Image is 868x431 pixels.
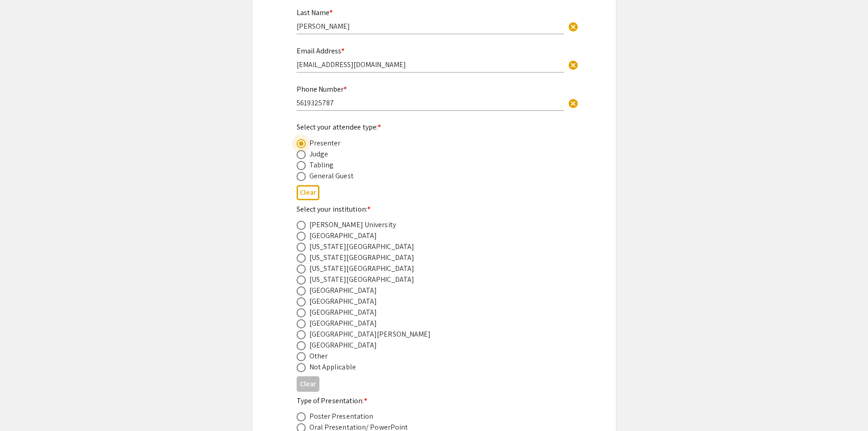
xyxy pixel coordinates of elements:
div: [GEOGRAPHIC_DATA] [309,230,377,241]
div: Poster Presentation [309,411,374,422]
button: Clear [297,185,319,200]
iframe: Chat [7,390,39,424]
span: cancel [568,60,579,71]
div: Presenter [309,138,341,149]
div: [US_STATE][GEOGRAPHIC_DATA] [309,252,415,263]
div: [GEOGRAPHIC_DATA] [309,285,377,296]
span: cancel [568,21,579,32]
mat-label: Type of Presentation: [297,396,367,405]
div: [US_STATE][GEOGRAPHIC_DATA] [309,241,415,252]
input: Type Here [297,60,564,69]
div: Tabling [309,160,334,171]
div: Judge [309,149,329,160]
mat-label: Email Address [297,46,344,56]
div: General Guest [309,171,354,182]
mat-label: Phone Number [297,84,347,94]
div: [US_STATE][GEOGRAPHIC_DATA] [309,263,415,274]
button: Clear [297,376,319,391]
div: [GEOGRAPHIC_DATA] [309,340,377,351]
div: Other [309,351,328,362]
mat-label: Last Name [297,8,333,17]
span: cancel [568,98,579,109]
div: [US_STATE][GEOGRAPHIC_DATA] [309,274,415,285]
div: [GEOGRAPHIC_DATA] [309,307,377,318]
button: Clear [564,93,582,112]
input: Type Here [297,21,564,31]
mat-label: Select your attendee type: [297,122,381,132]
button: Clear [564,17,582,36]
div: [GEOGRAPHIC_DATA] [309,296,377,307]
button: Clear [564,55,582,73]
div: Not Applicable [309,362,356,373]
div: [GEOGRAPHIC_DATA] [309,318,377,329]
input: Type Here [297,98,564,108]
mat-label: Select your institution: [297,204,371,214]
div: [GEOGRAPHIC_DATA][PERSON_NAME] [309,329,431,340]
div: [PERSON_NAME] University [309,219,396,230]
